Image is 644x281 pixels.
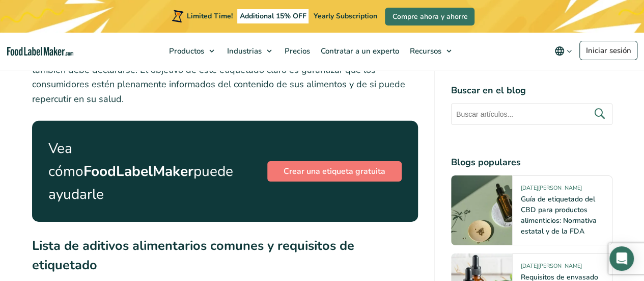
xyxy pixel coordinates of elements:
[187,11,233,21] span: Limited Time!
[579,41,637,60] a: Iniciar sesión
[237,9,309,23] span: Additional 15% OFF
[164,33,219,69] a: Productos
[313,11,377,21] span: Yearly Subscription
[282,46,311,56] span: Precios
[32,237,354,274] strong: Lista de aditivos alimentarios comunes y requisitos de etiquetado
[451,104,612,125] input: Buscar artículos...
[224,46,263,56] span: Industrias
[405,33,457,69] a: Recursos
[609,246,634,271] div: Open Intercom Messenger
[166,46,205,56] span: Productos
[316,33,402,69] a: Contratar a un experto
[279,33,313,69] a: Precios
[385,8,474,25] a: Compre ahora y ahorre
[83,162,193,181] strong: FoodLabelMaker
[318,46,400,56] span: Contratar a un experto
[521,262,582,274] span: [DATE][PERSON_NAME]
[451,84,612,97] h4: Buscar en el blog
[222,33,277,69] a: Industrias
[267,161,402,182] a: Crear una etiqueta gratuita
[521,184,582,196] span: [DATE][PERSON_NAME]
[451,156,612,169] h4: Blogs populares
[48,137,233,206] p: Vea cómo puede ayudarle
[521,194,597,236] a: Guía de etiquetado del CBD para productos alimenticios: Normativa estatal y de la FDA
[407,46,442,56] span: Recursos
